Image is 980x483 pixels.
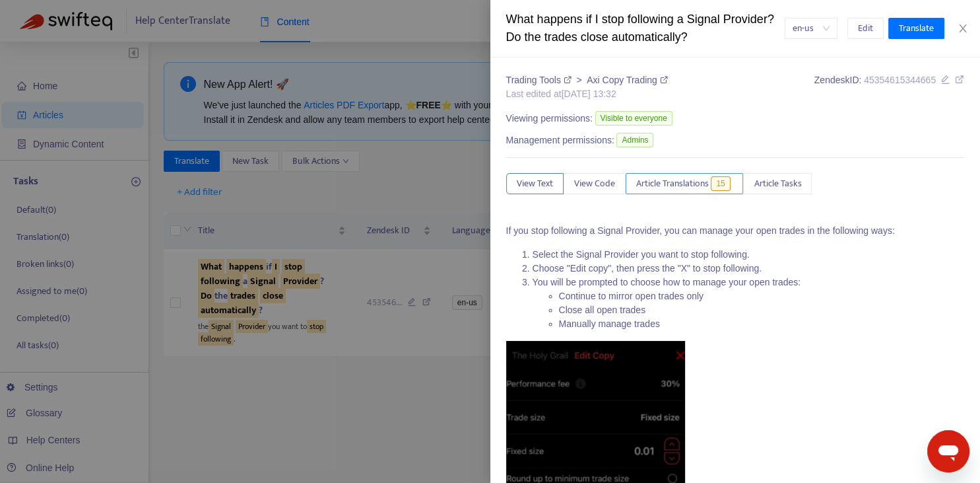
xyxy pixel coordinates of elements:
[587,75,668,85] a: Axi Copy Trading
[847,18,884,39] button: Edit
[899,21,934,36] span: Translate
[888,18,944,39] button: Translate
[559,289,965,303] li: Continue to mirror open trades only
[743,173,812,194] button: Article Tasks
[927,430,969,472] iframe: Button to launch messaging window
[506,173,564,194] button: View Text
[533,276,965,331] li: You will be prompted to choose how to manage your open trades:
[533,262,965,276] li: Choose "Edit copy", then press the "X" to stop following.
[506,224,965,238] p: If you stop following a Signal Provider, you can manage your open trades in the following ways:
[616,133,653,147] span: Admins
[506,87,668,101] div: Last edited at [DATE] 13:32
[793,19,830,38] span: en-us
[595,111,672,126] span: Visible to everyone
[814,73,964,101] div: Zendesk ID:
[559,317,965,331] li: Manually manage trades
[958,23,968,34] span: close
[533,248,965,262] li: Select the Signal Provider you want to stop following.
[711,176,730,191] span: 15
[954,22,972,35] button: Close
[506,133,614,147] span: Management permissions:
[506,11,785,46] div: What happens if I stop following a Signal Provider? Do the trades close automatically?
[564,173,626,194] button: View Code
[626,173,744,194] button: Article Translations15
[506,73,668,87] div: >
[559,303,965,317] li: Close all open trades
[636,176,709,191] span: Article Translations
[506,112,593,126] span: Viewing permissions:
[864,75,936,85] span: 45354615344665
[574,176,615,191] span: View Code
[517,176,553,191] span: View Text
[754,176,801,191] span: Article Tasks
[506,75,574,85] a: Trading Tools
[858,21,873,36] span: Edit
